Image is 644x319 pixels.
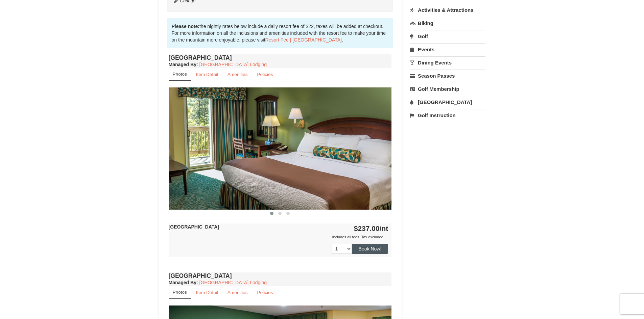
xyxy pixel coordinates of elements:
small: Amenities [228,72,248,77]
a: Item Detail [192,286,222,299]
a: Golf Instruction [410,109,485,122]
small: Photos [173,72,187,77]
a: Golf [410,30,485,43]
a: [GEOGRAPHIC_DATA] Lodging [199,62,267,67]
span: Managed By [169,280,196,285]
strong: $237.00 [354,224,388,232]
a: Photos [169,68,191,81]
span: /nt [380,224,388,232]
h4: [GEOGRAPHIC_DATA] [169,272,392,279]
a: Activities & Attractions [410,4,485,16]
a: Biking [410,17,485,29]
a: [GEOGRAPHIC_DATA] Lodging [199,280,267,285]
small: Amenities [228,290,248,295]
strong: [GEOGRAPHIC_DATA] [169,224,219,230]
a: Policies [253,286,277,299]
a: Events [410,43,485,56]
a: Policies [253,68,277,81]
strong: : [169,280,198,285]
small: Policies [257,290,273,295]
small: Photos [173,290,187,295]
div: Includes all fees. Tax excluded. [169,234,388,240]
a: Resort Fee | [GEOGRAPHIC_DATA] [265,37,342,43]
small: Item Detail [196,72,218,77]
a: Amenities [223,68,252,81]
a: Photos [169,286,191,299]
a: Dining Events [410,56,485,69]
strong: Please note: [172,24,199,29]
span: Managed By [169,62,196,67]
small: Item Detail [196,290,218,295]
strong: : [169,62,198,67]
a: Golf Membership [410,83,485,95]
img: 18876286-36-6bbdb14b.jpg [169,87,392,209]
button: Book Now! [352,244,388,254]
a: Item Detail [192,68,222,81]
a: Season Passes [410,70,485,82]
h4: [GEOGRAPHIC_DATA] [169,54,392,61]
div: the nightly rates below include a daily resort fee of $22, taxes will be added at checkout. For m... [167,18,393,48]
small: Policies [257,72,273,77]
a: [GEOGRAPHIC_DATA] [410,96,485,108]
a: Amenities [223,286,252,299]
